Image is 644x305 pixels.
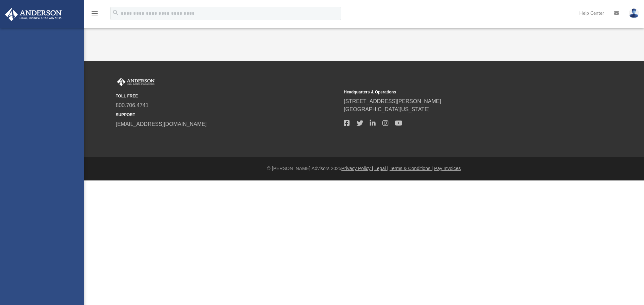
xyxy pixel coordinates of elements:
a: Legal | [374,166,388,171]
img: Anderson Advisors Platinum Portal [3,8,64,21]
img: User Pic [629,8,639,18]
i: search [112,9,119,16]
small: SUPPORT [116,112,339,118]
div: © [PERSON_NAME] Advisors 2025 [84,165,644,172]
a: Pay Invoices [434,166,461,171]
a: [EMAIL_ADDRESS][DOMAIN_NAME] [116,121,207,127]
a: 800.706.4741 [116,102,149,108]
img: Anderson Advisors Platinum Portal [116,78,156,86]
a: Privacy Policy | [341,166,373,171]
a: [GEOGRAPHIC_DATA][US_STATE] [344,106,430,112]
a: [STREET_ADDRESS][PERSON_NAME] [344,98,441,104]
a: menu [91,13,99,17]
small: Headquarters & Operations [344,89,567,95]
i: menu [91,9,99,17]
small: TOLL FREE [116,93,339,99]
a: Terms & Conditions | [390,166,433,171]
